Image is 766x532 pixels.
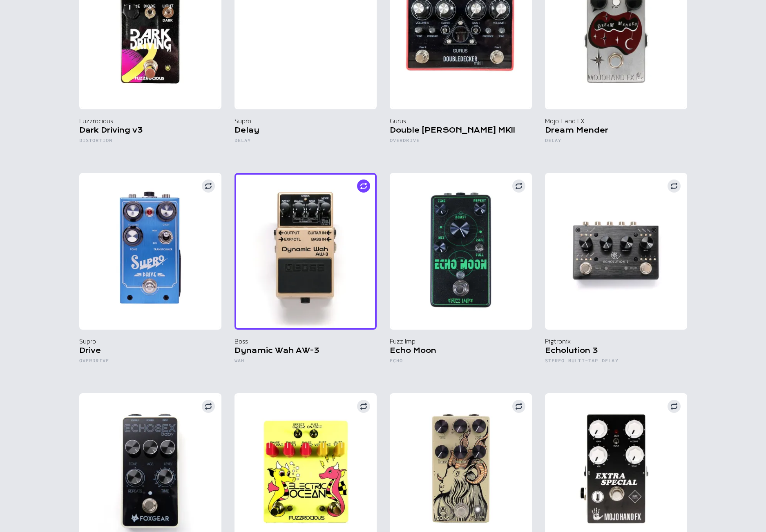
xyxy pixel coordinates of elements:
[234,116,377,126] p: Supro
[390,126,532,137] h5: Double [PERSON_NAME] MKII
[545,336,687,346] p: Pigtronix
[79,173,221,330] img: Supro Drive
[545,116,687,126] p: Mojo Hand FX
[79,116,221,126] p: Fuzzrocious
[79,336,221,346] p: Supro
[234,137,377,147] h6: Delay
[390,357,532,367] h6: Echo
[234,173,377,380] button: Boss Dynamic Wash AW-3 - Noise Boyz Boss Dynamic Wah AW-3 Wah
[390,137,532,147] h6: Overdrive
[545,173,687,380] button: Pigtronix Echolution 3 Pigtronix Echolution 3 Stereo Multi-Tap Delay
[79,346,221,357] h5: Drive
[390,346,532,357] h5: Echo Moon
[234,126,377,137] h5: Delay
[390,173,532,380] button: Fuzz Imp Echo Moon Fuzz Imp Echo Moon Echo
[234,173,377,330] img: Boss Dynamic Wash AW-3 - Noise Boyz
[545,346,687,357] h5: Echolution 3
[390,116,532,126] p: Gurus
[545,357,687,367] h6: Stereo Multi-Tap Delay
[545,137,687,147] h6: Delay
[234,357,377,367] h6: Wah
[390,336,532,346] p: Fuzz Imp
[390,173,532,330] img: Fuzz Imp Echo Moon
[79,126,221,137] h5: Dark Driving v3
[234,336,377,346] p: Boss
[234,346,377,357] h5: Dynamic Wah AW-3
[79,357,221,367] h6: Overdrive
[545,173,687,330] img: Pigtronix Echolution 3
[545,126,687,137] h5: Dream Mender
[79,173,221,380] button: Supro Drive Supro Drive Overdrive
[79,137,221,147] h6: Distortion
